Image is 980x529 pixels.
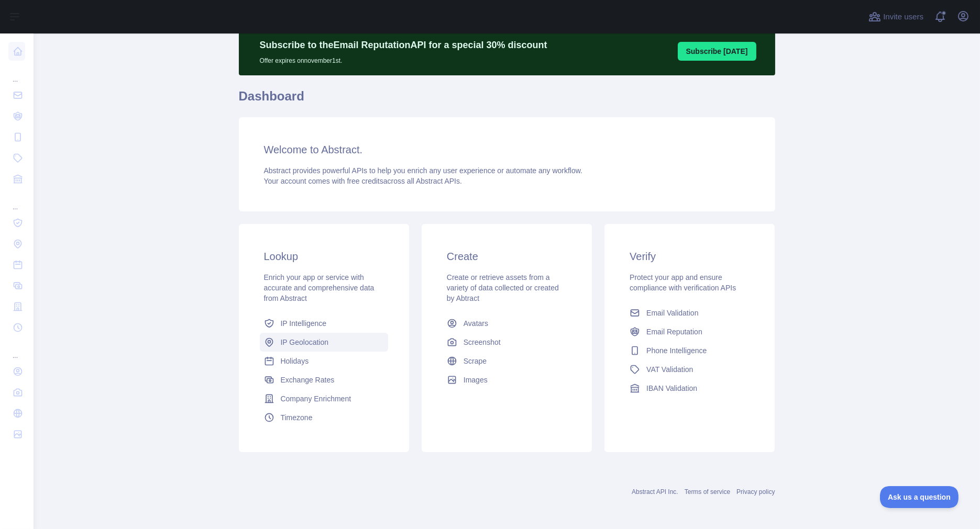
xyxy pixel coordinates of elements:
span: VAT Validation [646,364,693,375]
button: Subscribe [DATE] [678,42,756,61]
span: Scrape [464,356,487,366]
h3: Welcome to Abstract. [264,142,750,157]
span: Your account comes with across all Abstract APIs. [264,177,462,185]
a: IP Geolocation [260,333,388,352]
span: Create or retrieve assets from a variety of data collected or created by Abtract [447,273,559,302]
span: IBAN Validation [646,383,697,393]
div: ... [8,63,25,84]
div: ... [8,339,25,360]
button: Invite users [866,8,926,25]
h1: Dashboard [239,88,775,113]
span: Screenshot [464,337,501,347]
span: Email Validation [646,308,698,318]
p: Subscribe to the Email Reputation API for a special 30 % discount [260,38,547,52]
a: Email Validation [625,303,754,322]
span: Abstract provides powerful APIs to help you enrich any user experience or automate any workflow. [264,166,583,175]
a: Email Reputation [625,322,754,341]
a: Phone Intelligence [625,341,754,360]
a: Terms of service [685,488,730,496]
span: Enrich your app or service with accurate and comprehensive data from Abstract [264,273,375,302]
a: Exchange Rates [260,370,388,389]
a: Privacy policy [736,488,775,496]
span: IP Intelligence [281,318,327,329]
span: Protect your app and ensure compliance with verification APIs [630,273,736,292]
span: Company Enrichment [281,393,351,404]
span: IP Geolocation [281,337,329,347]
a: VAT Validation [625,360,754,379]
span: Invite users [883,11,923,23]
a: Holidays [260,352,388,370]
h3: Lookup [264,249,384,264]
div: ... [8,190,25,211]
span: Images [464,375,488,385]
h3: Create [447,249,567,264]
a: Scrape [443,352,571,370]
a: Avatars [443,314,571,333]
a: IBAN Validation [625,379,754,398]
a: Abstract API Inc. [632,488,678,496]
a: Timezone [260,408,388,427]
span: Phone Intelligence [646,345,707,356]
a: Company Enrichment [260,389,388,408]
span: Email Reputation [646,327,702,337]
a: Screenshot [443,333,571,352]
span: Holidays [281,356,309,366]
span: free credits [347,177,383,185]
p: Offer expires on november 1st. [260,52,547,65]
span: Avatars [464,318,488,329]
a: IP Intelligence [260,314,388,333]
a: Images [443,370,571,389]
iframe: Toggle Customer Support [880,486,959,508]
span: Timezone [281,412,313,423]
h3: Verify [630,249,750,264]
span: Exchange Rates [281,375,335,385]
